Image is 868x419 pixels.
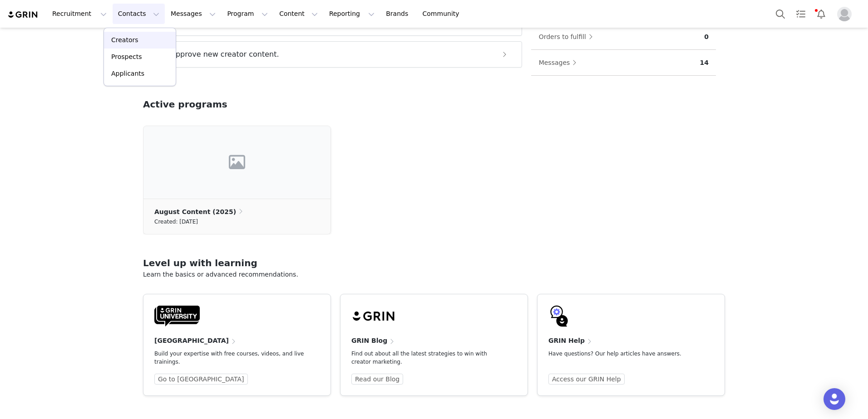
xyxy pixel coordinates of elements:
[380,4,416,24] a: Brands
[111,35,138,45] p: Creators
[154,374,248,385] a: Go to [GEOGRAPHIC_DATA]
[143,97,227,111] h2: Active programs
[171,49,279,60] h3: Approve new creator content.
[143,41,522,68] button: Approve new creator content.
[165,4,221,24] button: Messages
[113,4,165,24] button: Contacts
[143,270,725,279] p: Learn the basics or advanced recommendations.
[154,305,200,327] img: GRIN-University-Logo-Black.svg
[324,4,380,24] button: Reporting
[351,305,397,327] img: grin-logo-black.svg
[154,207,236,217] p: August Content (2025)
[417,4,469,24] a: Community
[154,350,305,366] p: Build your expertise with free courses, videos, and live trainings.
[832,7,861,21] button: Profile
[700,58,709,68] p: 14
[7,10,39,19] img: grin logo
[111,69,144,78] p: Applicants
[351,350,502,366] p: Find out about all the latest strategies to win with creator marketing.
[770,4,790,24] button: Search
[824,388,845,410] div: Open Intercom Messenger
[111,52,142,62] p: Prospects
[143,256,725,270] h2: Level up with learning
[791,4,811,24] a: Tasks
[548,374,625,385] a: Access our GRIN Help
[154,217,198,227] small: Created: [DATE]
[154,336,229,346] h4: [GEOGRAPHIC_DATA]
[274,4,323,24] button: Content
[222,4,273,24] button: Program
[811,4,831,24] button: Notifications
[548,350,699,358] p: Have questions? Our help articles have answers.
[548,336,585,346] h4: GRIN Help
[538,29,597,44] button: Orders to fulfill
[837,7,852,21] img: placeholder-profile.jpg
[538,55,582,70] button: Messages
[47,4,112,24] button: Recruitment
[351,374,403,385] a: Read our Blog
[351,336,387,346] h4: GRIN Blog
[548,305,570,327] img: GRIN-help-icon.svg
[704,32,709,42] p: 0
